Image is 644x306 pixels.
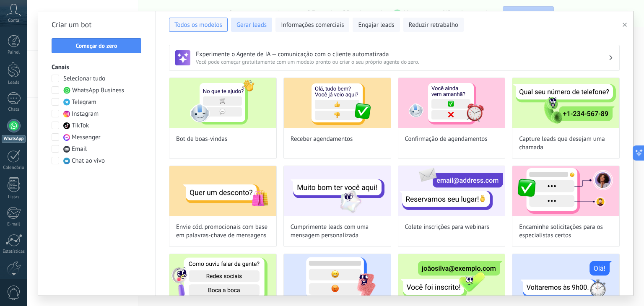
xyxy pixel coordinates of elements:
span: Todos os modelos [174,21,222,29]
button: Engajar leads [353,18,400,32]
span: Capture leads que desejam uma chamada [519,135,613,152]
span: Conta [8,18,19,23]
h3: Experimente o Agente de IA — comunicação com o cliente automatizada [196,50,608,58]
span: Gerar leads [236,21,267,29]
span: Encaminhe solicitações para os especialistas certos [519,223,613,240]
div: WhatsApp [2,135,26,143]
img: Confirmação de agendamentos [398,78,505,128]
span: Engajar leads [358,21,394,29]
button: Começar do zero [52,38,141,53]
span: Receber agendamentos [291,135,353,143]
img: Receber agendamentos [284,78,391,128]
span: Instagram [72,110,99,118]
img: Bot de boas-vindas [169,78,276,128]
img: Envie cód. promocionais com base em palavras-chave de mensagens [169,166,276,216]
span: TikTok [72,122,89,130]
span: Confirmação de agendamentos [405,135,488,143]
img: Cumprimente leads com uma mensagem personalizada [284,166,391,216]
div: Painel [2,50,26,55]
button: Reduzir retrabalho [403,18,464,32]
span: WhatsApp Business [72,86,124,95]
h3: Canais [52,63,142,71]
span: Bot de boas-vindas [176,135,227,143]
button: Gerar leads [231,18,272,32]
span: Telegram [72,98,96,106]
span: Envie cód. promocionais com base em palavras-chave de mensagens [176,223,270,240]
img: Receba recados quando estiver offline [512,254,619,304]
img: Saiba mais sobre leads com uma pesquisa rápida [169,254,276,304]
img: Colete feedback com emojis [284,254,391,304]
span: Começar do zero [75,43,117,49]
span: Você pode começar gratuitamente com um modelo pronto ou criar o seu próprio agente do zero. [196,58,608,65]
div: Leads [2,80,26,86]
span: Colete inscrições para webinars [405,223,489,231]
span: Cumprimente leads com uma mensagem personalizada [291,223,384,240]
img: Encaminhe solicitações para os especialistas certos [512,166,619,216]
h2: Criar um bot [52,18,142,31]
span: Email [72,145,87,153]
div: Listas [2,194,26,200]
span: Selecionar tudo [63,75,105,83]
img: Inscreva leads em sua newsletter de email [398,254,505,304]
div: Estatísticas [2,249,26,254]
button: Informações comerciais [275,18,349,32]
div: Chats [2,107,26,112]
img: Capture leads que desejam uma chamada [512,78,619,128]
div: E-mail [2,222,26,227]
img: Colete inscrições para webinars [398,166,505,216]
span: Chat ao vivo [72,157,105,165]
span: Informações comerciais [281,21,344,29]
div: Calendário [2,165,26,171]
span: Messenger [72,133,101,142]
button: Todos os modelos [169,18,228,32]
span: Reduzir retrabalho [409,21,458,29]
